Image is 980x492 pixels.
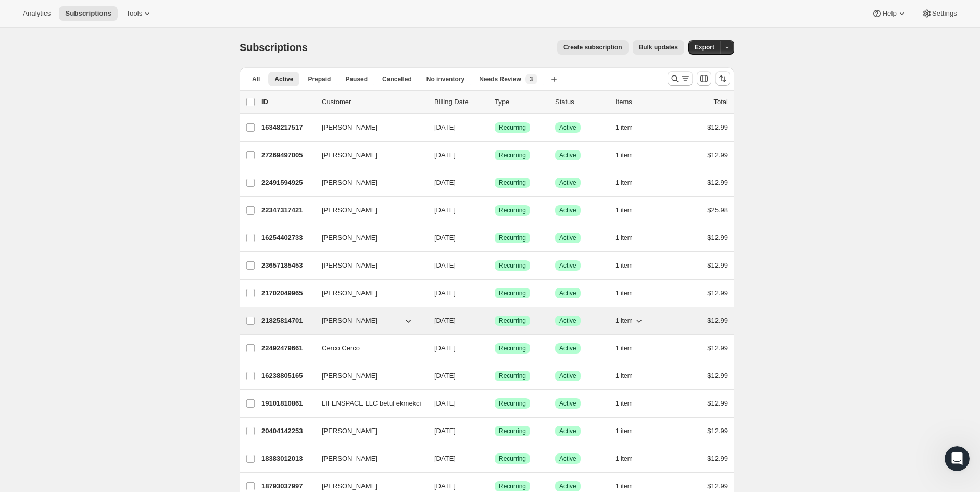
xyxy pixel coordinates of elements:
[21,160,174,171] div: We typically reply in a few minutes
[434,97,486,107] p: Billing Date
[707,179,728,186] span: $12.99
[499,234,526,242] span: Recurring
[559,344,576,352] span: Active
[639,43,678,52] span: Bulk updates
[65,9,111,18] span: Subscriptions
[261,120,728,135] div: 16348217517[PERSON_NAME][DATE]SuccessRecurringSuccessActive1 item$12.99
[316,147,420,163] button: [PERSON_NAME]
[261,288,313,298] p: 21702049965
[261,148,728,162] div: 27269497005[PERSON_NAME][DATE]SuccessRecurringSuccessActive1 item$12.99
[316,174,420,191] button: [PERSON_NAME]
[316,202,420,219] button: [PERSON_NAME]
[261,424,728,438] div: 20404142253[PERSON_NAME][DATE]SuccessRecurringSuccessActive1 item$12.99
[499,399,526,408] span: Recurring
[316,340,420,357] button: Cerco Cerco
[382,75,412,83] span: Cancelled
[322,178,378,188] span: [PERSON_NAME]
[21,22,81,34] img: logo
[559,372,576,380] span: Active
[261,231,728,245] div: 16254402733[PERSON_NAME][DATE]SuccessRecurringSuccessActive1 item$12.99
[499,427,526,435] span: Recurring
[559,234,576,242] span: Active
[316,285,420,301] button: [PERSON_NAME]
[715,71,730,86] button: Sort the results
[322,316,378,326] span: [PERSON_NAME]
[261,398,313,409] p: 19101810861
[615,372,633,380] span: 1 item
[559,482,576,490] span: Active
[434,317,456,324] span: [DATE]
[615,120,644,135] button: 1 item
[261,205,313,216] p: 22347317421
[499,261,526,270] span: Recurring
[17,6,57,21] button: Analytics
[615,399,633,408] span: 1 item
[316,312,420,329] button: [PERSON_NAME]
[546,72,562,86] button: Create new view
[559,206,576,215] span: Active
[434,399,456,407] span: [DATE]
[316,368,420,384] button: [PERSON_NAME]
[261,122,313,133] p: 16348217517
[322,97,426,107] p: Customer
[707,289,728,297] span: $12.99
[615,231,644,245] button: 1 item
[142,17,162,37] img: Profile image for Adrian
[563,43,622,52] span: Create subscription
[322,122,378,133] span: [PERSON_NAME]
[530,75,533,83] span: 3
[615,234,633,242] span: 1 item
[434,261,456,269] span: [DATE]
[559,179,576,187] span: Active
[261,233,313,243] p: 16254402733
[615,97,668,107] div: Items
[615,344,633,352] span: 1 item
[668,71,693,86] button: Search and filter results
[316,450,420,467] button: [PERSON_NAME]
[316,395,420,412] button: LIFENSPACE LLC betul ekmekci
[261,97,728,107] div: IDCustomerBilling DateTypeStatusItemsTotal
[559,151,576,159] span: Active
[559,455,576,463] span: Active
[261,396,728,411] div: 19101810861LIFENSPACE LLC betul ekmekci[DATE]SuccessRecurringSuccessActive1 item$12.99
[615,482,633,490] span: 1 item
[615,179,633,187] span: 1 item
[615,261,633,270] span: 1 item
[499,151,526,159] span: Recurring
[615,258,644,273] button: 1 item
[615,396,644,411] button: 1 item
[139,351,174,358] span: Messages
[261,341,728,356] div: 22492479661Cerco Cerco[DATE]SuccessRecurringSuccessActive1 item$12.99
[479,75,521,83] span: Needs Review
[426,75,464,83] span: No inventory
[707,455,728,462] span: $12.99
[499,455,526,463] span: Recurring
[615,286,644,300] button: 1 item
[261,316,313,326] p: 21825814701
[615,341,644,356] button: 1 item
[21,74,187,109] p: Hi [PERSON_NAME] 👋
[615,203,644,218] button: 1 item
[499,344,526,352] span: Recurring
[499,482,526,490] span: Recurring
[261,451,728,466] div: 18383012013[PERSON_NAME][DATE]SuccessRecurringSuccessActive1 item$12.99
[21,149,174,160] div: Send us a message
[434,289,456,297] span: [DATE]
[615,175,644,190] button: 1 item
[434,372,456,380] span: [DATE]
[261,481,313,491] p: 18793037997
[322,288,378,298] span: [PERSON_NAME]
[40,351,64,358] span: Home
[322,150,378,160] span: [PERSON_NAME]
[179,17,198,35] div: Close
[345,75,368,83] span: Paused
[707,206,728,214] span: $25.98
[633,40,684,55] button: Bulk updates
[316,230,420,246] button: [PERSON_NAME]
[240,42,308,53] span: Subscriptions
[434,482,456,490] span: [DATE]
[707,317,728,324] span: $12.99
[615,148,644,162] button: 1 item
[615,313,644,328] button: 1 item
[707,344,728,352] span: $12.99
